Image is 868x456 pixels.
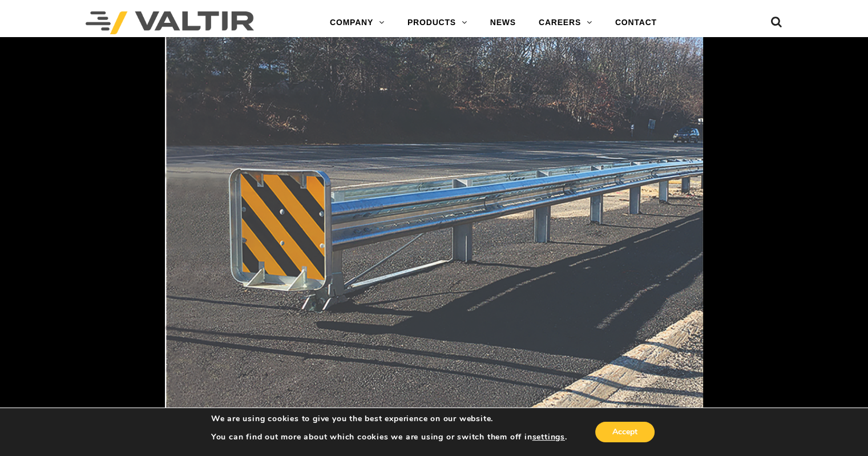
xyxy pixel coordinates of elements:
a: CAREERS [527,11,604,34]
a: NEWS [479,11,527,34]
img: Valtir [86,11,254,34]
p: You can find out more about which cookies we are using or switch them off in . [211,432,567,442]
a: PRODUCTS [396,11,479,34]
button: Accept [595,422,655,442]
a: COMPANY [318,11,396,34]
a: CONTACT [604,11,668,34]
button: settings [532,432,564,442]
p: We are using cookies to give you the best experience on our website. [211,414,567,424]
